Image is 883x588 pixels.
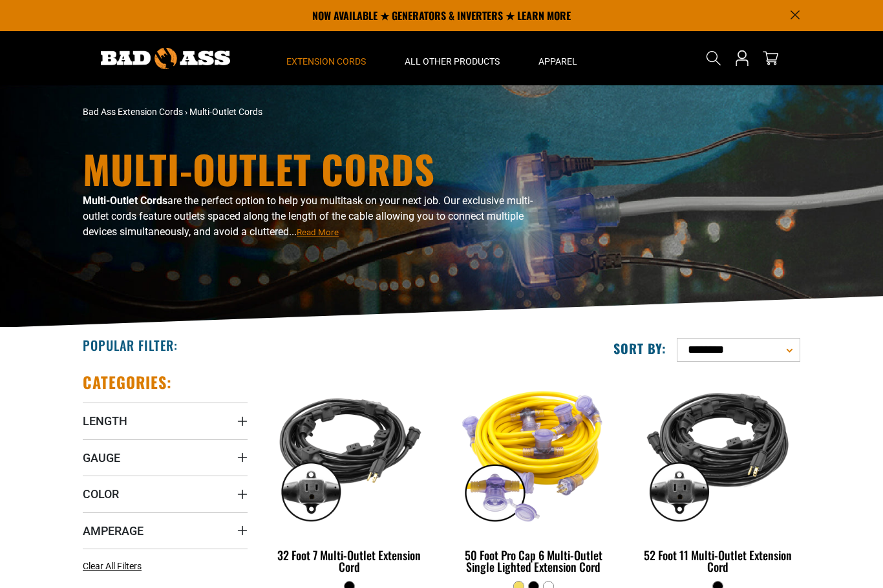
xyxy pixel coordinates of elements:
[83,372,172,392] h2: Categories:
[83,439,248,476] summary: Gauge
[83,403,248,439] summary: Length
[83,107,183,117] a: Bad Ass Extension Cords
[83,105,555,119] nav: breadcrumbs
[451,549,616,572] div: 50 Foot Pro Cap 6 Multi-Outlet Single Lighted Extension Cord
[83,487,119,501] span: Color
[286,56,366,67] span: Extension Cords
[83,450,120,465] span: Gauge
[83,414,127,428] span: Length
[83,476,248,512] summary: Color
[538,56,577,67] span: Apparel
[83,523,144,538] span: Amperage
[267,549,432,572] div: 32 Foot 7 Multi-Outlet Extension Cord
[519,31,597,85] summary: Apparel
[636,379,799,527] img: black
[83,561,142,571] span: Clear All Filters
[83,512,248,549] summary: Amperage
[635,372,800,580] a: black 52 Foot 11 Multi-Outlet Extension Cord
[83,194,167,207] b: Multi-Outlet Cords
[613,340,666,357] label: Sort by:
[267,372,432,580] a: black 32 Foot 7 Multi-Outlet Extension Cord
[83,337,178,353] h2: Popular Filter:
[635,549,800,572] div: 52 Foot 11 Multi-Outlet Extension Cord
[189,107,262,117] span: Multi-Outlet Cords
[185,107,187,117] span: ›
[405,56,500,67] span: All Other Products
[452,379,615,527] img: yellow
[297,227,339,237] span: Read More
[385,31,519,85] summary: All Other Products
[83,149,555,188] h1: Multi-Outlet Cords
[267,31,385,85] summary: Extension Cords
[451,372,616,580] a: yellow 50 Foot Pro Cap 6 Multi-Outlet Single Lighted Extension Cord
[703,48,724,68] summary: Search
[83,560,147,573] a: Clear All Filters
[268,379,431,527] img: black
[101,48,230,69] img: Bad Ass Extension Cords
[83,194,533,238] span: are the perfect option to help you multitask on your next job. Our exclusive multi-outlet cords f...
